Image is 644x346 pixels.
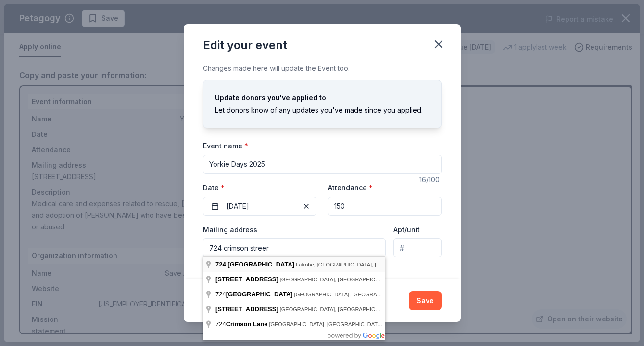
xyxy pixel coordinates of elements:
span: [GEOGRAPHIC_DATA], [GEOGRAPHIC_DATA], [GEOGRAPHIC_DATA] [294,292,466,297]
span: 724 [215,320,269,328]
input: # [393,238,441,257]
label: Date [203,183,316,193]
span: Latrobe, [GEOGRAPHIC_DATA], [GEOGRAPHIC_DATA] [296,262,430,267]
span: Crimson Lane [226,320,268,328]
div: Changes made here will update the Event too. [203,63,442,74]
button: [DATE] [203,197,316,216]
button: Save [409,291,442,310]
span: [STREET_ADDRESS] [215,306,278,313]
span: 724 [215,261,226,268]
input: 20 [328,197,442,216]
span: 724 [215,291,294,298]
input: Enter a US address [203,238,386,257]
label: Apt/unit [393,225,420,235]
span: [GEOGRAPHIC_DATA], [GEOGRAPHIC_DATA], [GEOGRAPHIC_DATA] [269,321,440,327]
span: [GEOGRAPHIC_DATA] [226,291,293,298]
label: Event name [203,141,248,151]
label: Mailing address [203,225,257,235]
span: [GEOGRAPHIC_DATA], [GEOGRAPHIC_DATA], [GEOGRAPHIC_DATA] [280,277,451,282]
div: Let donors know of any updates you've made since you applied. [215,105,429,116]
span: [GEOGRAPHIC_DATA], [GEOGRAPHIC_DATA], [GEOGRAPHIC_DATA] [280,306,451,312]
div: 16 /100 [419,174,442,186]
label: Attendance [328,183,373,193]
div: Update donors you've applied to [215,92,429,104]
div: Edit your event [203,38,287,53]
span: [GEOGRAPHIC_DATA] [227,261,294,268]
span: [STREET_ADDRESS] [215,276,278,283]
input: Spring Fundraiser [203,155,442,174]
